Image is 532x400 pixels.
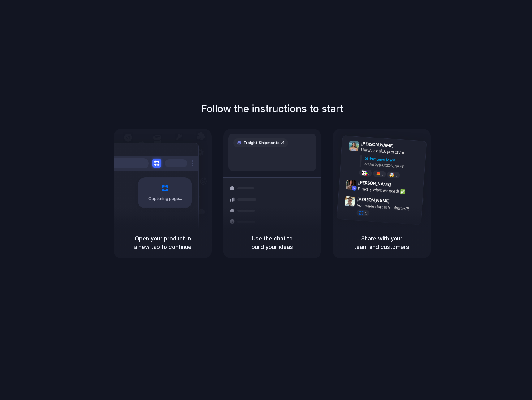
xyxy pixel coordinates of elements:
[340,234,423,251] h5: Share with your team and customers
[361,147,423,157] div: Here's a quick prototype
[148,196,183,202] span: Capturing page
[358,185,420,196] div: Exactly what we need! ✅
[231,234,314,251] h5: Use the chat to build your ideas
[396,143,408,151] span: 9:41 AM
[357,196,390,205] span: [PERSON_NAME]
[367,172,370,175] span: 8
[381,172,384,176] span: 5
[393,182,405,189] span: 9:42 AM
[389,172,395,177] div: 🤯
[395,173,397,177] span: 3
[365,211,367,215] span: 1
[121,234,204,251] h5: Open your product in a new tab to continue
[358,179,391,188] span: [PERSON_NAME]
[364,161,421,170] div: Added by [PERSON_NAME]
[244,140,284,146] span: Freight Shipments v1
[357,202,418,213] div: you made that in 5 minutes?!
[201,101,343,116] h1: Follow the instructions to start
[361,140,394,149] span: [PERSON_NAME]
[392,198,404,206] span: 9:47 AM
[365,155,422,165] div: Shipments MVP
